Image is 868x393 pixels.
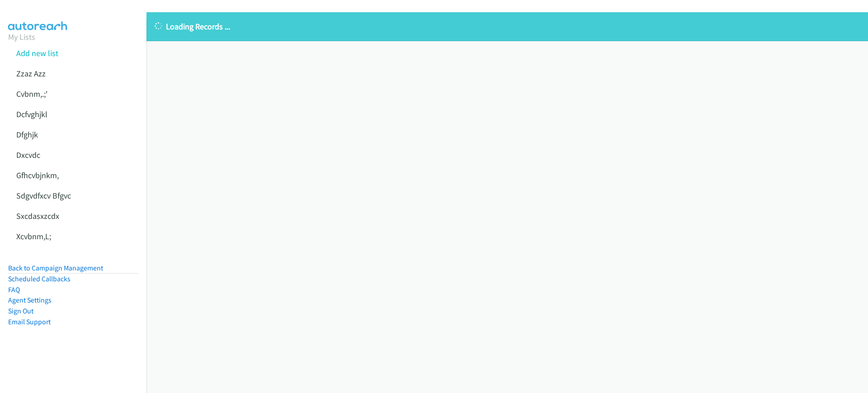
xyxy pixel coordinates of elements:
p: Loading Records ... [155,20,860,33]
a: Sdgvdfxcv Bfgvc [16,190,71,201]
a: Sxcdasxzcdx [16,211,59,221]
a: Add new list [16,48,58,58]
a: Scheduled Callbacks [8,275,71,283]
a: Back to Campaign Management [8,264,103,272]
a: Cvbnm,.;' [16,89,47,99]
a: Dcfvghjkl [16,109,47,119]
a: Agent Settings [8,296,52,304]
a: Xcvbnm,L; [16,231,51,241]
a: FAQ [8,285,20,294]
a: Sign Out [8,307,33,315]
a: Email Support [8,317,51,326]
a: My Lists [8,32,35,42]
a: Dxcvdc [16,150,40,160]
a: Zzaz Azz [16,68,46,79]
a: Gfhcvbjnkm, [16,170,59,180]
a: Dfghjk [16,129,38,140]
